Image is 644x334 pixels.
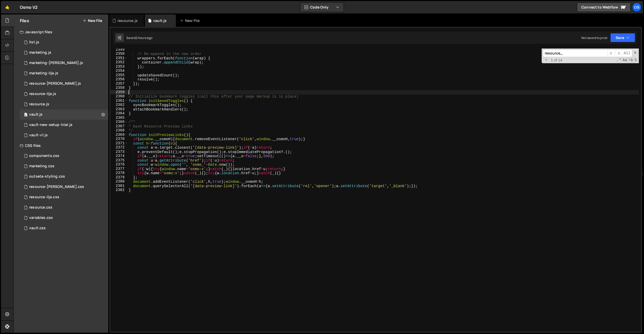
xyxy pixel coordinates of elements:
div: 16596/45424.js [20,58,108,68]
div: vault-v1.js [29,133,48,138]
div: 16596/45423.js [20,68,108,78]
div: 2379 [110,175,128,180]
span: CaseSensitive Search [622,58,628,63]
div: 2349 [110,47,128,52]
div: 2351 [110,56,128,60]
div: Javascript files [14,27,108,37]
div: 16596/45154.css [20,213,108,223]
span: 0 [24,113,27,117]
div: CSS files [14,140,108,151]
div: 16596/45156.css [20,171,108,182]
div: 2373 [110,150,128,154]
div: 2364 [110,111,128,116]
div: marketing.js [29,50,51,55]
div: 16596/45511.css [20,151,108,161]
div: 2381 [110,184,128,188]
div: 2 hours ago [136,36,153,40]
div: list.js [29,40,39,45]
div: resource.css [29,205,52,210]
div: resource-ilja.js [29,92,56,96]
div: 2356 [110,77,128,82]
div: 16596/45422.js [20,47,108,58]
span: Toggle Replace mode [543,58,549,62]
div: 16596/45446.css [20,161,108,171]
div: 2368 [110,128,128,133]
div: 2366 [110,120,128,124]
a: Connect to Webflow [577,3,631,12]
div: resource-[PERSON_NAME].js [29,81,81,86]
div: marketing-[PERSON_NAME].js [29,61,83,65]
div: 2359 [110,90,128,94]
span: ​ [608,50,615,57]
div: vault.js [29,112,43,117]
div: vault.js [153,18,167,23]
div: 2378 [110,171,128,175]
div: 2369 [110,133,128,137]
div: 16596/46196.css [20,182,108,192]
div: vault-new-setup-trial.js [29,123,72,127]
button: Save [610,33,635,42]
span: RegExp Search [616,58,622,63]
div: 2358 [110,86,128,90]
div: 2371 [110,141,128,146]
h2: Files [20,18,29,23]
div: 2376 [110,162,128,167]
div: 2350 [110,52,128,56]
div: resource-[PERSON_NAME].css [29,185,84,189]
span: Alt-Enter [622,50,632,57]
div: 2362 [110,103,128,107]
div: 2380 [110,179,128,184]
div: 16596/45153.css [20,223,108,233]
div: resource.js [29,102,49,107]
div: 2353 [110,65,128,69]
div: resource.css [20,202,108,213]
div: 16596/46195.js [20,89,108,99]
div: components.css [29,154,59,158]
div: Not saved to prod [581,36,607,40]
div: 2370 [110,137,128,141]
div: 2374 [110,154,128,158]
div: marketing-ilja.js [29,71,58,76]
div: 16596/46183.js [20,99,108,109]
div: 2354 [110,69,128,73]
div: 2372 [110,145,128,150]
div: variables.css [29,216,53,220]
div: resource-ilja.css [29,195,59,200]
div: 2363 [110,107,128,112]
div: Osmo V2 [20,4,38,10]
div: 16596/45132.js [20,130,108,140]
a: 🤙 [1,1,14,13]
a: Os [632,3,641,12]
span: ​ [615,50,622,57]
div: 2367 [110,124,128,129]
div: 2377 [110,167,128,171]
div: New File [180,18,202,23]
button: New File [83,19,102,23]
button: Code Only [300,3,344,12]
div: vault.css [29,226,46,230]
div: 2365 [110,116,128,120]
div: 2360 [110,94,128,99]
div: 16596/45151.js [20,37,108,47]
div: 2361 [110,99,128,103]
div: 2375 [110,158,128,163]
div: 16596/46198.css [20,192,108,202]
div: Saved [126,36,153,40]
div: resource.js [118,18,138,23]
div: 16596/45152.js [20,120,108,130]
div: 2352 [110,60,128,65]
span: Search In Selection [634,58,637,63]
div: 16596/46194.js [20,78,108,89]
div: 2355 [110,73,128,77]
span: 1 of 14 [549,58,564,62]
input: Search for [543,50,608,57]
div: 16596/45133.js [20,109,108,120]
div: 2382 [110,188,128,192]
div: 2357 [110,82,128,86]
div: marketing.css [29,164,54,169]
span: Whole Word Search [628,58,633,63]
div: outseta-styling.css [29,174,65,179]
